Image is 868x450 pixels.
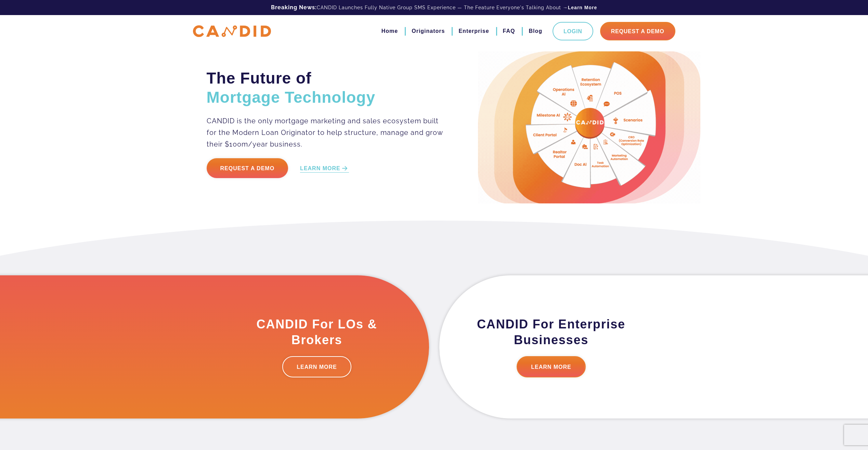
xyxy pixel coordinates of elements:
[478,51,700,203] img: Candid Hero Image
[282,356,351,377] a: LEARN MORE
[207,158,288,178] a: Request a Demo
[568,4,597,11] a: Learn More
[207,68,444,107] h2: The Future of
[193,25,271,37] img: CANDID APP
[207,88,376,106] span: Mortgage Technology
[600,22,675,40] a: Request A Demo
[503,25,515,37] a: FAQ
[271,4,317,11] b: Breaking News:
[517,356,586,377] a: LEARN MORE
[474,316,629,348] h3: CANDID For Enterprise Businesses
[300,165,349,173] a: LEARN MORE
[529,25,542,37] a: Blog
[207,115,444,150] p: CANDID is the only mortgage marketing and sales ecosystem built for the Modern Loan Originator to...
[553,22,593,40] a: Login
[239,316,395,348] h3: CANDID For LOs & Brokers
[412,25,445,37] a: Originators
[381,25,398,37] a: Home
[458,25,489,37] a: Enterprise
